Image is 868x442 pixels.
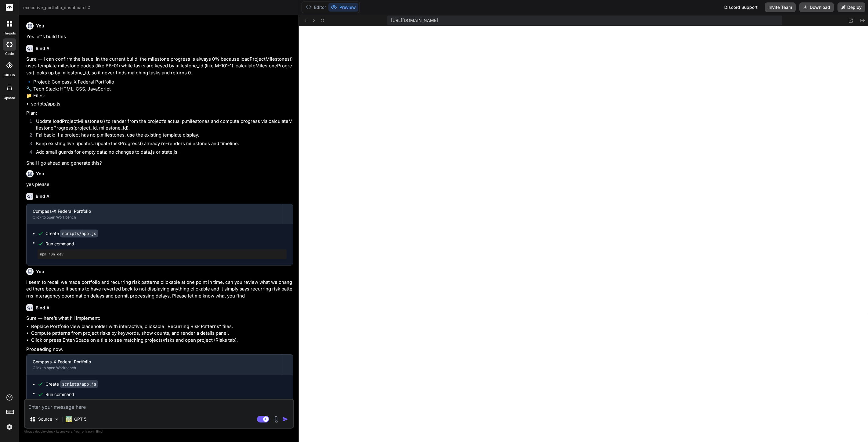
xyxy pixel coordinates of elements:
[33,215,277,220] div: Click to open Workbench
[36,193,51,199] h6: Bind AI
[4,422,15,432] img: settings
[31,132,293,140] li: Fallback: if a project has no p.milestones, use the existing template display.
[27,355,283,375] button: Compass-X Federal PortfolioClick to open Workbench
[40,252,284,257] pre: npm run dev
[36,305,51,311] h6: Bind AI
[5,51,14,56] label: code
[23,5,91,11] span: executive_portfolio_dashboard
[31,149,293,157] li: Add small guards for empty data; no changes to data.js or state.js.
[36,171,44,177] h6: You
[26,33,293,40] p: Yes let's build this
[31,330,293,337] li: Compute patterns from project risks by keywords, show counts, and render a details panel.
[26,279,293,300] p: I seem to recall we made portfolio and recurring risk patterns clickable at one point in time, ca...
[273,416,280,423] img: attachment
[3,31,16,36] label: threads
[26,79,293,99] p: 🔹 Project: Compass-X Federal Portfolio 🔧 Tech Stack: HTML, CSS, JavaScript 📁 Files:
[27,204,283,224] button: Compass-X Federal PortfolioClick to open Workbench
[328,3,358,12] button: Preview
[303,3,328,12] button: Editor
[33,359,277,365] div: Compass-X Federal Portfolio
[26,346,293,353] p: Proceeding now.
[26,56,293,77] p: Sure — I can confirm the issue. In the current build, the milestone progress is always 0% because...
[4,73,15,78] label: GitHub
[31,118,293,132] li: Update loadProjectMilestones() to render from the project’s actual p.milestones and compute progr...
[60,380,98,388] code: scripts/app.js
[26,181,293,188] p: yes please
[4,95,15,101] label: Upload
[721,2,761,12] div: Discord Support
[799,2,834,12] button: Download
[26,110,293,117] p: Plan:
[36,23,44,29] h6: You
[45,230,98,237] div: Create
[60,230,98,237] code: scripts/app.js
[24,429,294,434] p: Always double-check its answers. Your in Bind
[31,140,293,149] li: Keep existing live updates: updateTaskProgress() already re-renders milestones and timeline.
[36,269,44,275] h6: You
[45,381,98,387] div: Create
[31,323,293,330] li: Replace Portfolio view placeholder with interactive, clickable “Recurring Risk Patterns” tiles.
[25,400,293,411] textarea: To enrich screen reader interactions, please activate Accessibility in Grammarly extension settings
[45,241,287,247] span: Run command
[33,208,277,214] div: Compass-X Federal Portfolio
[82,430,93,433] span: privacy
[31,337,293,344] li: Click or press Enter/Space on a tile to see matching projects/risks and open project (Risks tab).
[54,417,59,422] img: Pick Models
[26,315,293,322] p: Sure — here’s what I’ll implement:
[765,2,796,12] button: Invite Team
[391,17,438,23] span: [URL][DOMAIN_NAME]
[299,26,868,442] iframe: To enrich screen reader interactions, please activate Accessibility in Grammarly extension settings
[282,416,288,422] img: icon
[74,416,86,422] p: GPT 5
[66,416,72,422] img: GPT 5
[38,416,52,422] p: Source
[837,2,865,12] button: Deploy
[31,101,293,108] li: scripts/app.js
[36,45,51,52] h6: Bind AI
[33,365,277,370] div: Click to open Workbench
[26,160,293,167] p: Shall I go ahead and generate this?
[45,391,287,397] span: Run command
